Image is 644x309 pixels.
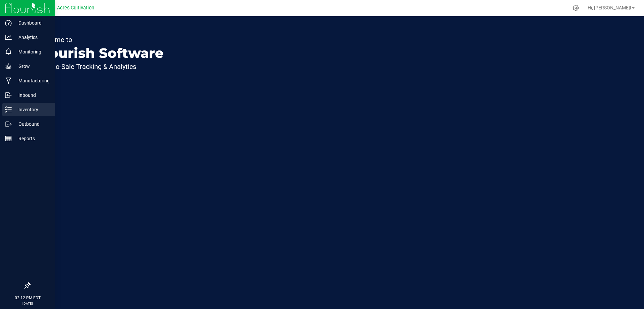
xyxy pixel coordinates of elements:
[5,63,12,70] inline-svg: Grow
[12,48,52,56] p: Monitoring
[12,19,52,27] p: Dashboard
[36,36,164,43] p: Welcome to
[572,5,580,11] div: Manage settings
[12,91,52,99] p: Inbound
[12,77,52,85] p: Manufacturing
[5,135,12,142] inline-svg: Reports
[36,46,164,60] p: Flourish Software
[43,5,94,11] span: Green Acres Cultivation
[5,48,12,55] inline-svg: Monitoring
[3,295,52,301] p: 02:12 PM EDT
[12,33,52,41] p: Analytics
[5,20,12,26] inline-svg: Dashboard
[5,77,12,84] inline-svg: Manufacturing
[36,63,164,70] p: Seed-to-Sale Tracking & Analytics
[5,34,12,41] inline-svg: Analytics
[12,106,52,114] p: Inventory
[5,121,12,127] inline-svg: Outbound
[5,106,12,113] inline-svg: Inventory
[12,134,52,143] p: Reports
[588,5,631,10] span: Hi, [PERSON_NAME]!
[5,92,12,99] inline-svg: Inbound
[12,62,52,70] p: Grow
[3,301,52,306] p: [DATE]
[12,120,52,128] p: Outbound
